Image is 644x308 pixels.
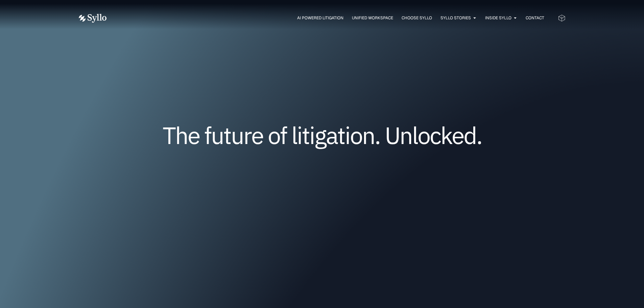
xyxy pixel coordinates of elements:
div: Menu Toggle [120,15,544,21]
nav: Menu [120,15,544,21]
a: Contact [526,15,544,21]
h1: The future of litigation. Unlocked. [119,124,525,146]
a: Inside Syllo [485,15,511,21]
a: Choose Syllo [402,15,432,21]
a: Syllo Stories [440,15,471,21]
img: Vector [79,14,106,23]
a: Unified Workspace [352,15,393,21]
a: AI Powered Litigation [297,15,343,21]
